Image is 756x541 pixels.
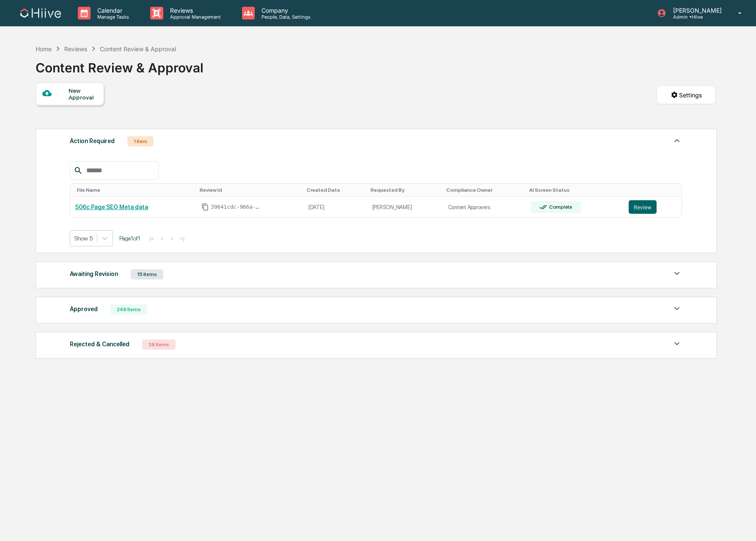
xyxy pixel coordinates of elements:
td: [DATE] [303,197,367,218]
div: Toggle SortBy [529,187,620,193]
div: Rejected & Cancelled [70,339,129,350]
div: Home [36,45,52,52]
button: Review [629,200,657,214]
a: Review [629,200,676,214]
td: [PERSON_NAME] [367,197,443,218]
div: Action Required [70,135,115,146]
p: Calendar [91,7,133,14]
button: |< [147,235,157,242]
p: [PERSON_NAME] [666,7,726,14]
img: caret [672,304,682,314]
div: Approved [70,304,98,315]
div: Toggle SortBy [200,187,300,193]
div: Toggle SortBy [371,187,440,193]
img: caret [672,135,682,146]
img: caret [672,339,682,349]
div: Content Review & Approval [36,53,203,75]
div: Complete [547,204,572,210]
p: Reviews [163,7,225,14]
div: New Approval [69,87,97,101]
p: Admin • Hiive [666,14,726,20]
div: Reviews [64,45,87,52]
p: People, Data, Settings [255,14,315,20]
div: 28 Items [142,340,176,350]
button: >| [177,235,187,242]
div: Content Review & Approval [100,45,176,52]
div: Toggle SortBy [307,187,364,193]
div: Toggle SortBy [446,187,522,193]
a: 506c Page SEO Meta data [75,204,148,210]
p: Approval Management [163,14,225,20]
button: > [168,235,176,242]
img: logo [20,8,61,18]
div: Toggle SortBy [77,187,193,193]
div: 249 Items [110,304,147,315]
span: Page 1 of 1 [119,235,140,242]
div: 15 Items [131,269,163,279]
iframe: Open customer support [729,513,752,536]
div: Toggle SortBy [630,187,678,193]
p: Company [255,7,315,14]
div: 1 Item [127,136,154,146]
img: caret [672,268,682,279]
td: Content Approvers [443,197,526,218]
button: Settings [657,86,716,104]
div: Awaiting Revision [70,268,118,279]
button: < [158,235,166,242]
span: 39641cdc-966a-4e65-879f-2a6a777944d8 [211,204,261,210]
span: Copy Id [201,203,209,211]
p: Manage Tasks [91,14,133,20]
